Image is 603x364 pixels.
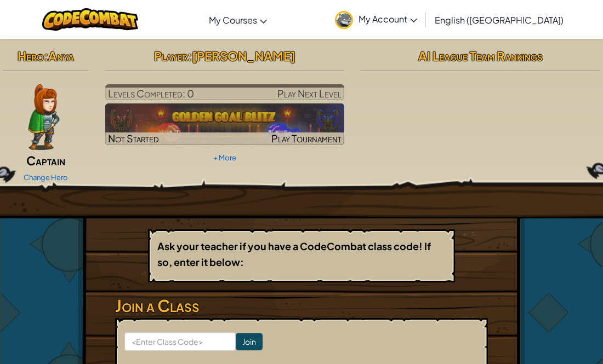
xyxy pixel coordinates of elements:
[329,2,423,37] a: My Account
[28,84,59,150] img: captain-pose.png
[236,333,263,350] input: Join
[157,240,431,268] b: Ask your teacher if you have a CodeCombat class code! If so, enter it below:
[154,48,187,63] span: Player
[271,132,342,145] span: Play Tournament
[18,48,44,63] span: Hero
[108,132,159,145] span: Not Started
[435,14,564,26] span: English ([GEOGRAPHIC_DATA])
[42,8,138,31] img: CodeCombat logo
[187,48,192,63] span: :
[48,48,74,63] span: Anya
[418,48,543,63] span: AI League Team Rankings
[105,84,345,100] a: Play Next Level
[105,103,345,145] img: Golden Goal
[277,87,342,100] span: Play Next Level
[213,153,236,162] a: + More
[24,173,68,182] a: Change Hero
[108,87,194,100] span: Levels Completed: 0
[44,48,48,63] span: :
[124,332,236,351] input: <Enter Class Code>
[192,48,295,63] span: [PERSON_NAME]
[26,153,65,168] span: Captain
[335,11,353,29] img: avatar
[115,293,488,318] h3: Join a Class
[203,5,272,34] a: My Courses
[359,13,417,25] span: My Account
[429,5,569,34] a: English ([GEOGRAPHIC_DATA])
[105,103,345,145] a: Not StartedPlay Tournament
[209,14,257,26] span: My Courses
